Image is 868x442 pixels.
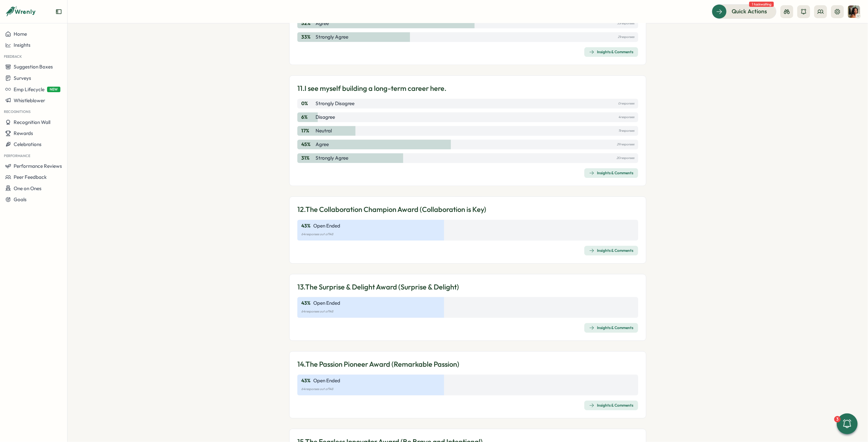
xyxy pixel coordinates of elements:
span: Performance Reviews [14,163,62,169]
div: Insights & Comments [589,170,633,176]
p: 64 responses out of 148 [301,231,634,238]
p: 0 % [301,100,314,107]
p: 4 responses [618,114,634,121]
p: Strongly Disagree [316,100,354,107]
p: 64 responses out of 148 [301,308,634,315]
p: Strongly Agree [316,33,348,41]
span: Suggestion Boxes [14,64,53,70]
span: Recognition Wall [14,119,50,125]
p: 45 % [301,141,314,148]
p: Open Ended [313,377,340,384]
p: 11 responses [618,127,634,134]
p: 12. The Collaboration Champion Award (Collaboration is Key) [297,204,486,215]
p: 17 % [301,127,314,134]
span: Emp Lifecycle [14,86,44,92]
p: 21 responses [618,33,634,41]
button: Insights & Comments [584,168,638,178]
p: 11. I see myself building a long-term career here. [297,83,446,93]
div: Insights & Comments [589,49,633,55]
p: Neutral [316,127,332,134]
p: 6 % [301,114,314,121]
span: Insights [14,42,31,48]
p: 43 % [301,222,311,229]
p: 14. The Passion Pioneer Award (Remarkable Passion) [297,359,459,369]
span: Home [14,31,27,37]
span: One on Ones [14,185,42,191]
span: NEW [47,87,60,92]
button: Insights & Comments [584,400,638,410]
span: Whistleblower [14,97,45,104]
p: 13. The Surprise & Delight Award (Surprise & Delight) [297,282,459,292]
p: 29 responses [617,141,634,148]
p: Disagree [316,114,335,121]
span: Quick Actions [732,7,767,16]
p: 33 % [301,33,314,41]
p: Strongly Agree [316,154,348,162]
span: Celebrations [14,141,42,147]
p: 43 % [301,300,311,307]
div: Insights & Comments [589,403,633,408]
p: Agree [316,141,329,148]
span: Goals [14,196,27,203]
span: 1 task waiting [749,2,774,7]
p: 20 responses [616,154,634,162]
button: Quick Actions [712,4,776,18]
p: 0 responses [618,100,634,107]
span: Surveys [14,75,31,81]
p: 64 responses out of 148 [301,386,634,393]
button: 3 [837,413,858,434]
span: Rewards [14,130,33,136]
div: Insights & Comments [589,248,633,253]
button: Insights & Comments [584,323,638,333]
button: Insights & Comments [584,47,638,57]
div: 3 [834,416,841,423]
button: Expand sidebar [56,8,62,15]
p: 43 % [301,377,311,384]
div: Insights & Comments [589,325,633,330]
img: Viveca Riley [848,6,860,18]
span: Peer Feedback [14,174,47,180]
p: Open Ended [313,222,340,229]
p: Open Ended [313,300,340,307]
button: Insights & Comments [584,246,638,255]
p: 31 % [301,154,314,162]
